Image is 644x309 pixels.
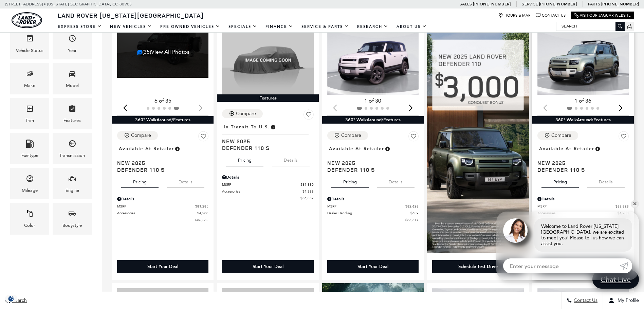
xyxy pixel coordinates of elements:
a: $86,262 [117,217,208,222]
button: Compare Vehicle [117,131,158,140]
a: Submit [620,258,632,273]
button: Open user profile menu [603,292,644,309]
span: Parts [588,2,600,6]
a: New Vehicles [106,21,156,33]
a: [PHONE_NUMBER] [473,1,511,7]
span: Vehicle is in stock and ready for immediate delivery. Due to demand, availability is subject to c... [594,145,601,152]
div: 360° WalkAround/Features [112,116,214,124]
div: 1 of 30 [327,97,419,105]
button: Save Vehicle [408,131,419,144]
span: Available at Retailer [539,145,594,152]
div: Previous slide [121,100,130,115]
a: Pre-Owned Vehicles [156,21,224,33]
div: Model [66,82,79,89]
a: Finance [261,21,297,33]
span: Fueltype [26,138,34,152]
span: Defender 110 S [117,166,203,173]
img: 2025 Land Rover Defender 110 S 1 [537,26,630,95]
div: Next slide [406,100,415,115]
input: Enter your message [503,258,620,273]
a: Available at RetailerNew 2025Defender 110 S [537,144,629,173]
button: Save Vehicle [619,131,629,144]
div: Engine [66,187,79,194]
span: Defender 110 S [327,166,413,173]
div: Vehicle Status [16,47,43,54]
a: Hours & Map [498,13,531,18]
span: $86,262 [195,217,208,222]
button: pricing tab [226,151,263,166]
img: Image Count Icon [137,50,143,55]
div: Fueltype [21,152,38,159]
div: Pricing Details - Defender 110 S [117,196,208,202]
a: [STREET_ADDRESS] • [US_STATE][GEOGRAPHIC_DATA], CO 80905 [5,2,132,6]
span: Available at Retailer [329,145,384,152]
button: Compare Vehicle [537,131,578,140]
a: Available at RetailerNew 2025Defender 110 S [327,144,419,173]
div: Welcome to Land Rover [US_STATE][GEOGRAPHIC_DATA], we are excited to meet you! Please tell us how... [534,218,632,252]
button: pricing tab [331,173,369,188]
input: Search [556,22,624,30]
span: My Profile [615,298,639,304]
span: Year [68,33,76,47]
span: Defender 110 S [222,145,308,151]
span: Mileage [26,173,34,187]
div: Start Your Deal [147,263,178,270]
span: Land Rover [US_STATE][GEOGRAPHIC_DATA] [58,11,204,19]
a: [PHONE_NUMBER] [601,1,639,7]
a: land-rover [12,12,42,28]
span: Accessories [537,211,618,216]
span: $4,288 [197,211,208,216]
div: Pricing Details - Defender 110 S [537,196,629,202]
a: EXPRESS STORE [54,21,106,33]
span: Defender 110 S [537,166,624,173]
img: Land Rover [12,12,42,28]
div: Start Your Deal [117,260,208,273]
a: $86,807 [222,196,313,201]
div: Start Your Deal [222,260,313,273]
a: Land Rover [US_STATE][GEOGRAPHIC_DATA] [54,11,208,19]
span: Service [522,2,538,6]
div: 1 / 2 [327,26,420,95]
div: YearYear [53,28,92,59]
a: Contact Us [536,13,566,18]
button: Save Vehicle [198,131,208,144]
div: Next slide [616,100,625,115]
div: VehicleVehicle Status [10,28,49,59]
span: New 2025 [222,138,308,145]
span: Engine [68,173,76,187]
span: MSRP [327,204,405,209]
div: Color [24,222,35,229]
span: Trim [26,103,34,117]
div: Compare [131,132,151,139]
div: Bodystyle [62,222,82,229]
span: $86,807 [300,196,314,201]
div: 1 / 2 [537,26,630,95]
span: Dealer Handling [327,211,410,216]
button: Compare Vehicle [222,109,263,118]
div: TrimTrim [10,98,49,129]
div: TransmissionTransmission [53,133,92,164]
button: pricing tab [121,173,159,188]
div: ColorColor [10,203,49,234]
span: In Transit to U.S. [224,123,270,131]
span: Features [68,103,76,117]
span: Model [68,68,76,82]
div: BodystyleBodystyle [53,203,92,234]
img: 2025 Land Rover Defender 110 S 1 [327,26,420,95]
img: 2025 Land Rover Defender 110 S [222,26,313,94]
div: Start Your Deal [253,263,283,270]
button: details tab [377,173,415,188]
div: 360° WalkAround/Features [532,116,634,124]
span: New 2025 [117,160,203,166]
span: Vehicle has shipped from factory of origin. Estimated time of delivery to Retailer is on average ... [270,123,276,131]
button: details tab [167,173,204,188]
button: Compare Vehicle [327,131,368,140]
a: About Us [392,21,431,33]
div: Schedule Test Drive [432,260,523,273]
span: $4,288 [618,211,629,216]
a: (35)View All Photos [137,49,190,55]
div: 6 / 6 [117,26,209,78]
div: 6 of 35 [117,97,208,105]
span: Contact Us [572,298,597,304]
span: MSRP [222,182,300,187]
